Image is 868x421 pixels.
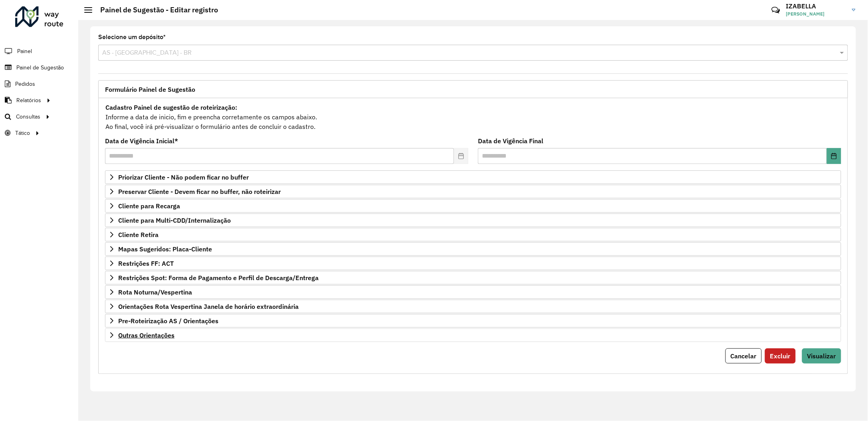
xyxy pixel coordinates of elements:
a: Cliente Retira [105,228,841,241]
h2: Painel de Sugestão - Editar registro [92,6,218,14]
span: Mapas Sugeridos: Placa-Cliente [118,246,212,252]
span: [PERSON_NAME] [786,10,846,18]
h3: IZABELLA [786,2,846,10]
span: Priorizar Cliente - Não podem ficar no buffer [118,174,249,180]
label: Data de Vigência Final [478,136,543,146]
span: Excluir [770,352,791,360]
span: Pedidos [15,80,35,88]
label: Data de Vigência Inicial [105,136,178,146]
strong: Cadastro Painel de sugestão de roteirização: [105,103,237,111]
span: Relatórios [16,96,41,105]
a: Preservar Cliente - Devem ficar no buffer, não roteirizar [105,185,841,198]
span: Pre-Roteirização AS / Orientações [118,318,218,324]
button: Cancelar [725,348,762,364]
a: Restrições FF: ACT [105,257,841,270]
a: Priorizar Cliente - Não podem ficar no buffer [105,170,841,184]
span: Painel de Sugestão [16,63,64,72]
div: Informe a data de inicio, fim e preencha corretamente os campos abaixo. Ao final, você irá pré-vi... [105,102,841,132]
button: Visualizar [802,348,841,364]
a: Contato Rápido [767,2,784,19]
span: Cliente Retira [118,231,159,238]
a: Orientações Rota Vespertina Janela de horário extraordinária [105,300,841,313]
button: Excluir [765,348,796,364]
span: Visualizar [807,352,836,360]
span: Formulário Painel de Sugestão [105,86,195,93]
span: Restrições FF: ACT [118,260,174,267]
a: Outras Orientações [105,328,841,342]
span: Tático [15,129,30,137]
span: Restrições Spot: Forma de Pagamento e Perfil de Descarga/Entrega [118,275,319,281]
a: Cliente para Multi-CDD/Internalização [105,213,841,227]
a: Restrições Spot: Forma de Pagamento e Perfil de Descarga/Entrega [105,271,841,285]
span: Consultas [16,113,40,121]
a: Rota Noturna/Vespertina [105,285,841,299]
a: Pre-Roteirização AS / Orientações [105,314,841,328]
span: Cancelar [731,352,757,360]
span: Preservar Cliente - Devem ficar no buffer, não roteirizar [118,188,281,195]
span: Rota Noturna/Vespertina [118,289,192,295]
button: Choose Date [827,148,841,164]
span: Cliente para Recarga [118,203,180,209]
span: Outras Orientações [118,332,174,338]
a: Cliente para Recarga [105,199,841,213]
span: Orientações Rota Vespertina Janela de horário extraordinária [118,303,299,310]
span: Cliente para Multi-CDD/Internalização [118,217,231,223]
span: Painel [17,47,32,55]
a: Mapas Sugeridos: Placa-Cliente [105,242,841,256]
label: Selecione um depósito [98,32,166,42]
